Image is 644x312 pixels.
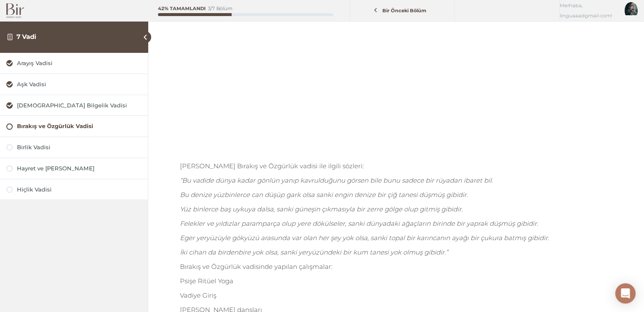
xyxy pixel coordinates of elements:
p: Bırakış ve Özgürlük vadisinde yapılan çalışmalar: [180,262,612,272]
div: Birlik Vadisi [17,143,141,151]
img: AyseA1.jpg [625,2,638,15]
div: Hiçlik Vadisi [17,186,141,194]
em: İki cihan da birdenbire yok olsa, sanki yeryüzündeki bir kum tanesi yok olmuş gibidir.” [180,248,448,256]
div: Open Intercom Messenger [615,283,636,304]
div: 42% Tamamlandı [158,6,206,11]
em: “Bu vadide dünya kadar gönlün yanıp kavrulduğunu görsen bile bunu sadece bir rüyadan ibaret bil. [180,176,493,184]
a: Arayış Vadisi [6,59,141,67]
span: Bir Önceki Bölüm [378,8,431,14]
a: Hiçlik Vadisi [6,186,141,194]
p: [PERSON_NAME] Bırakış ve Özgürlük vadisi ile ilgili sözleri: [180,161,612,171]
a: Bırakış ve Özgürlük Vadisi [6,122,141,130]
p: Vadiye Giriş [180,290,612,301]
div: Hayret ve [PERSON_NAME] [17,164,141,172]
div: 3/7 Bölüm [208,6,232,11]
em: Felekler ve yıldızlar paramparça olup yere dökülseler, sanki dünyadaki ağaçların birinde bir yapr... [180,219,538,227]
a: Hayret ve [PERSON_NAME] [6,164,141,172]
div: Arayış Vadisi [17,59,141,67]
em: Yüz binlerce baş uykuya dalsa, sanki güneşin çıkmasıyla bir zerre gölge olup gitmiş gibidir. [180,205,463,213]
span: Merhaba, linguaaadgmail-com! [560,0,618,21]
div: Aşk Vadisi [17,80,141,88]
a: Aşk Vadisi [6,80,141,88]
a: [DEMOGRAPHIC_DATA] Bilgelik Vadisi [6,101,141,109]
em: Eger yeryüzüyle gökyüzü arasunda var olan her şey yok olsa, sanki topal bir karıncanın ayağı bir ... [180,234,549,242]
div: Bırakış ve Özgürlük Vadisi [17,122,141,130]
a: Bir Önceki Bölüm [352,3,453,19]
p: Psişe Ritüel Yoga [180,276,612,286]
img: Bir Logo [6,3,24,18]
em: Bu denize yüzbinlerce can düşüp gark olsa sanki engin denize bir çiğ tanesi düşmüş gibidir. [180,191,468,199]
a: Birlik Vadisi [6,143,141,151]
a: 7 Vadi [17,33,36,41]
div: [DEMOGRAPHIC_DATA] Bilgelik Vadisi [17,101,141,109]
